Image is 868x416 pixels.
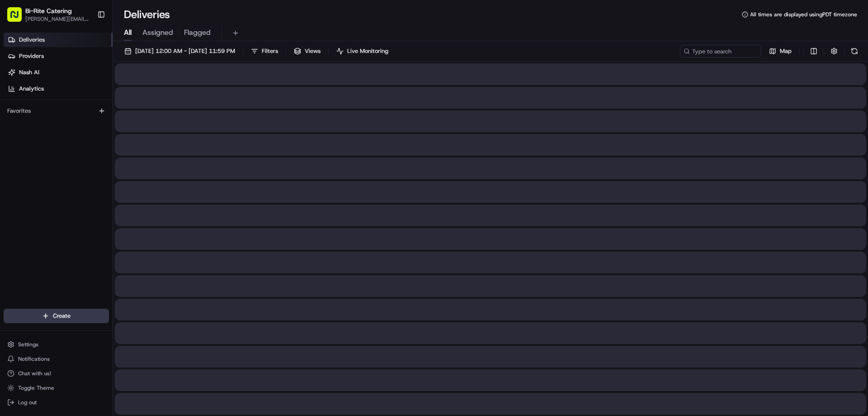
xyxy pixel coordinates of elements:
[19,68,39,77] span: Nash AI
[135,47,235,55] span: [DATE] 12:00 AM - [DATE] 11:59 PM
[4,382,109,394] button: Toggle Theme
[4,367,109,380] button: Chat with us!
[25,15,90,23] button: [PERSON_NAME][EMAIL_ADDRESS][PERSON_NAME][DOMAIN_NAME]
[290,45,325,57] button: Views
[4,104,109,118] div: Favorites
[19,85,44,93] span: Analytics
[4,33,113,47] a: Deliveries
[4,49,113,63] a: Providers
[18,384,54,392] span: Toggle Theme
[848,45,861,57] button: Refresh
[332,45,392,57] button: Live Monitoring
[184,27,211,38] span: Flagged
[247,45,282,57] button: Filters
[120,45,239,57] button: [DATE] 12:00 AM - [DATE] 11:59 PM
[18,399,37,406] span: Log out
[18,341,38,348] span: Settings
[4,338,109,351] button: Settings
[305,47,321,55] span: Views
[4,396,109,409] button: Log out
[142,27,173,38] span: Assigned
[4,65,113,80] a: Nash AI
[18,355,50,363] span: Notifications
[262,47,278,55] span: Filters
[124,27,132,38] span: All
[124,7,170,22] h1: Deliveries
[4,4,94,25] button: Bi-Rite Catering[PERSON_NAME][EMAIL_ADDRESS][PERSON_NAME][DOMAIN_NAME]
[347,47,388,55] span: Live Monitoring
[19,52,44,60] span: Providers
[25,6,72,15] button: Bi-Rite Catering
[53,312,71,320] span: Create
[680,45,761,57] input: Type to search
[4,309,109,323] button: Create
[780,47,792,55] span: Map
[18,370,51,377] span: Chat with us!
[750,11,857,18] span: All times are displayed using PDT timezone
[4,81,113,96] a: Analytics
[4,353,109,365] button: Notifications
[765,45,796,57] button: Map
[19,36,45,44] span: Deliveries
